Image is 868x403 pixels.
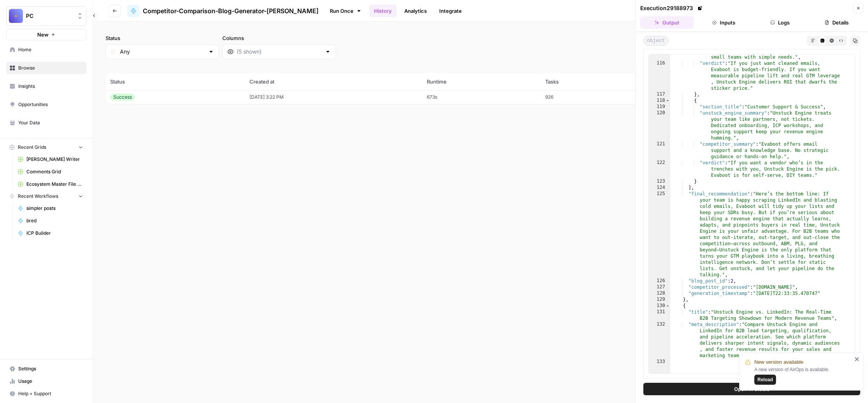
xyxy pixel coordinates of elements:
[9,9,23,23] img: PC Logo
[18,390,83,397] span: Help + Support
[649,297,670,303] div: 129
[18,144,46,151] span: Recent Grids
[18,83,83,90] span: Insights
[6,98,87,111] a: Opportunities
[422,90,541,104] td: 673s
[325,4,366,17] a: Run Once
[26,168,83,175] span: Comments Grid
[649,104,670,110] div: 119
[14,202,87,215] a: simpler posts
[810,16,863,29] button: Details
[6,387,87,400] button: Help + Support
[26,156,83,163] span: [PERSON_NAME] Writer
[245,90,422,104] td: [DATE] 3:22 PM
[541,90,634,104] td: 926
[127,5,319,17] a: Competitor-Comparison-Blog-Generator-[PERSON_NAME]
[18,101,83,108] span: Opportunities
[6,190,87,202] button: Recent Workflows
[640,4,704,12] div: Execution 29188973
[245,73,422,90] th: Created at
[222,34,336,42] label: Columns
[643,36,669,46] span: object
[26,230,83,237] span: ICP Builder
[665,98,670,104] span: Toggle code folding, rows 118 through 123
[757,376,773,383] span: Reload
[14,178,87,190] a: Ecosystem Master File - SaaS.csv
[18,119,83,126] span: Your Data
[106,73,245,90] th: Status
[649,185,670,191] div: 124
[435,5,466,17] a: Integrate
[643,383,860,395] button: Open In Studio
[649,141,670,160] div: 121
[18,46,83,53] span: Home
[106,59,856,73] span: (1 records)
[754,358,803,366] span: New version available
[6,80,87,92] a: Insights
[18,365,83,372] span: Settings
[369,5,397,17] a: History
[649,178,670,185] div: 123
[649,303,670,309] div: 130
[649,321,670,359] div: 132
[14,227,87,239] a: ICP Builder
[649,278,670,284] div: 126
[6,29,87,40] button: New
[26,181,83,188] span: Ecosystem Master File - SaaS.csv
[143,6,319,16] span: Competitor-Comparison-Blog-Generator-[PERSON_NAME]
[649,98,670,104] div: 118
[734,385,770,393] span: Open In Studio
[400,5,431,17] a: Analytics
[649,110,670,141] div: 120
[37,31,49,38] span: New
[18,65,83,72] span: Browse
[754,16,807,29] button: Logs
[6,44,87,56] a: Home
[649,309,670,321] div: 131
[14,166,87,178] a: Comments Grid
[18,378,83,385] span: Usage
[665,303,670,309] span: Toggle code folding, rows 130 through 252
[649,91,670,98] div: 117
[18,193,58,200] span: Recent Workflows
[6,62,87,74] a: Browse
[6,375,87,387] a: Usage
[106,34,219,42] label: Status
[120,48,205,56] input: Any
[110,94,135,101] div: Success
[14,215,87,227] a: bred
[14,153,87,166] a: [PERSON_NAME] Writer
[754,375,776,385] button: Reload
[649,290,670,297] div: 128
[6,6,87,26] button: Workspace: PC
[649,191,670,278] div: 125
[754,366,852,385] div: A new version of AirOps is available.
[26,205,83,212] span: simpler posts
[237,48,322,56] input: (5 shown)
[640,16,694,29] button: Output
[422,73,541,90] th: Runtime
[541,73,634,90] th: Tasks
[26,217,83,224] span: bred
[697,16,750,29] button: Inputs
[649,284,670,290] div: 127
[854,356,860,362] button: close
[26,12,73,20] span: PC
[649,60,670,91] div: 116
[6,363,87,375] a: Settings
[6,117,87,129] a: Your Data
[649,160,670,178] div: 122
[6,141,87,153] button: Recent Grids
